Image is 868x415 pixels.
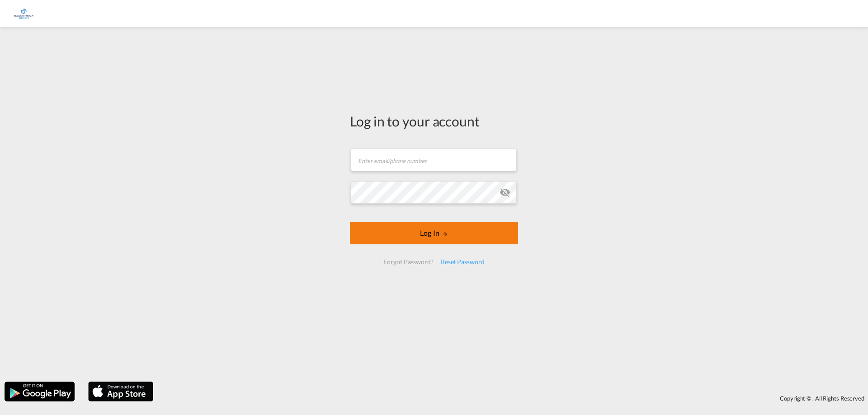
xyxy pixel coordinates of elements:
img: 6a2c35f0b7c411ef99d84d375d6e7407.jpg [14,4,34,24]
input: Enter email/phone number [351,149,517,171]
div: Reset Password [437,254,488,270]
div: Log in to your account [350,112,518,131]
img: apple.png [87,381,154,402]
div: Copyright © . All Rights Reserved [158,391,868,406]
div: Forgot Password? [380,254,437,270]
button: LOGIN [350,222,518,244]
md-icon: icon-eye-off [500,187,510,198]
img: google.png [4,381,75,402]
